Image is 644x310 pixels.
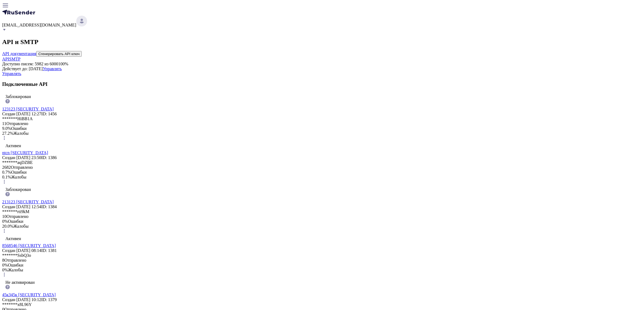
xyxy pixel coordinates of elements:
[2,51,36,56] a: API документация
[2,66,43,71] span: Действует до: [DATE]
[41,112,57,116] span: ID: 1456
[4,258,26,262] span: Отправлено
[2,71,21,76] a: Управлять
[36,51,82,57] button: Сгенерировать API ключ
[17,116,33,121] span: HiBB1A
[2,155,41,160] span: Создан [DATE] 23:50
[2,112,41,116] span: Создан [DATE] 12:27
[8,219,23,224] span: Ошибки
[2,131,13,136] span: 27.2%
[2,214,6,219] span: 10
[5,94,31,99] span: Заблокирован
[11,170,27,174] span: Ошибки
[41,155,57,160] span: ID: 1386
[5,187,31,192] span: Заблокирован
[13,131,28,136] span: Жалобы
[6,214,28,219] span: Отправлено
[2,258,4,262] span: 8
[8,268,23,272] span: Жалобы
[13,224,28,228] span: Жалобы
[43,66,62,71] a: Управлять
[2,62,58,66] span: Доступно писем: 5982 из 6000
[5,143,21,148] span: Активен
[41,297,57,302] span: ID: 1379
[17,253,31,258] span: SsbQ3o
[11,175,26,179] span: Жалобы
[17,160,33,165] span: aqDZBE
[2,219,8,224] span: 0%
[2,224,13,228] span: 20.0%
[2,263,8,267] span: 0%
[11,126,27,131] span: Ошибки
[2,38,642,46] h2: API и SMTP
[5,236,21,241] span: Активен
[2,23,76,27] span: [EMAIL_ADDRESS][DOMAIN_NAME]
[41,248,57,253] span: ID: 1381
[2,107,54,111] a: 123123 [SECURITY_DATA]
[41,204,57,209] span: ID: 1384
[5,280,35,285] span: Не активирован
[2,121,6,126] span: 11
[2,57,9,61] a: API
[2,204,41,209] span: Создан [DATE] 12:54
[2,248,41,253] span: Создан [DATE] 08:14
[58,62,68,66] span: 100%
[9,57,21,61] a: SMTP
[2,297,41,302] span: Создан [DATE] 10:12
[2,292,56,297] a: 45к345к [SECURITY_DATA]
[8,263,23,267] span: Ошибки
[2,175,11,179] span: 0.1%
[2,165,11,170] span: 2682
[6,121,28,126] span: Отправлено
[17,302,32,307] span: x8L96Y
[2,81,642,87] h3: Подключенные API
[2,200,54,204] a: 213123 [SECURITY_DATA]
[2,170,11,174] span: 0.7%
[17,209,29,214] span: rti9kM
[11,165,33,170] span: Отправлено
[2,268,8,272] span: 0%
[2,150,48,155] a: ntcn [SECURITY_DATA]
[2,126,11,131] span: 9.0%
[2,243,56,248] a: 8568546 [SECURITY_DATA]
